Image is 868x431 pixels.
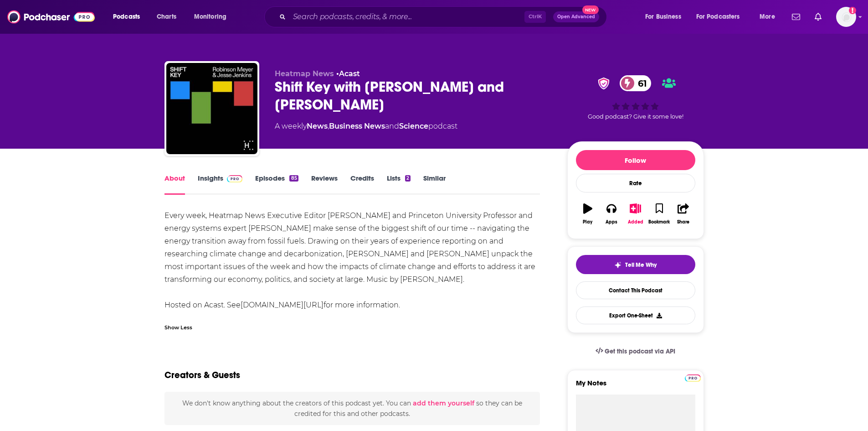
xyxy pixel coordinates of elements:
button: open menu [690,10,753,24]
div: verified Badge61Good podcast? Give it some love! [567,69,704,126]
a: Acast [339,69,360,78]
a: InsightsPodchaser Pro [198,174,243,195]
a: Show notifications dropdown [811,9,825,25]
div: A weekly podcast [275,121,457,132]
svg: Add a profile image [849,7,856,14]
img: tell me why sparkle [614,261,621,269]
div: Search podcasts, credits, & more... [273,6,616,27]
span: Good podcast? Give it some love! [588,113,683,120]
button: tell me why sparkleTell Me Why [576,255,695,274]
img: Podchaser Pro [227,175,243,182]
button: Follow [576,150,695,170]
span: and [385,122,399,130]
span: Logged in as DeversFranklin [836,7,856,27]
label: My Notes [576,379,695,395]
div: Apps [606,219,617,225]
span: Heatmap News [275,69,334,78]
button: Export One-Sheet [576,306,695,324]
img: verified Badge [595,78,612,89]
button: open menu [753,10,786,24]
span: Charts [157,10,176,23]
a: News [307,122,328,130]
img: Podchaser - Follow, Share and Rate Podcasts [7,8,95,26]
span: 61 [629,75,652,91]
button: Play [576,197,600,230]
button: Share [671,197,695,230]
span: We don't know anything about the creators of this podcast yet . You can so they can be credited f... [182,399,522,417]
div: Bookmark [648,219,670,225]
button: add them yourself [413,400,474,407]
button: Added [623,197,647,230]
a: Get this podcast via API [588,340,683,363]
a: Reviews [311,174,338,195]
span: New [582,5,599,14]
button: open menu [107,10,152,24]
span: For Podcasters [696,10,740,23]
a: Charts [151,10,182,24]
div: Added [628,219,643,225]
div: Share [677,219,689,225]
a: Show notifications dropdown [788,9,804,25]
div: Play [583,219,592,225]
div: Every week, Heatmap News Executive Editor [PERSON_NAME] and Princeton University Professor and en... [164,209,540,312]
span: More [760,10,775,23]
span: Podcasts [113,10,140,23]
span: Open Advanced [557,15,595,19]
button: Open AdvancedNew [553,11,599,22]
a: Business News [329,122,385,130]
span: Tell Me Why [625,261,657,269]
button: Bookmark [647,197,671,230]
img: Podchaser Pro [685,374,701,382]
a: Science [399,122,428,130]
span: Get this podcast via API [605,348,675,355]
div: Rate [576,174,695,192]
div: 2 [405,175,411,182]
span: Monitoring [194,10,226,23]
a: Contact This Podcast [576,281,695,299]
img: User Profile [836,7,856,27]
a: Episodes85 [255,174,298,195]
a: Credits [350,174,374,195]
span: , [328,122,329,130]
a: Lists2 [387,174,411,195]
span: Ctrl K [524,11,546,23]
button: Show profile menu [836,7,856,27]
div: 85 [289,175,298,182]
img: Shift Key with Robinson Meyer and Jesse Jenkins [166,63,257,154]
input: Search podcasts, credits, & more... [289,10,524,24]
h2: Creators & Guests [164,369,240,381]
a: Similar [423,174,446,195]
button: Apps [600,197,623,230]
button: open menu [639,10,693,24]
a: About [164,174,185,195]
a: Pro website [685,373,701,382]
a: [DOMAIN_NAME][URL] [241,301,324,309]
span: For Business [645,10,681,23]
a: 61 [620,75,652,91]
button: open menu [188,10,238,24]
span: • [336,69,360,78]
